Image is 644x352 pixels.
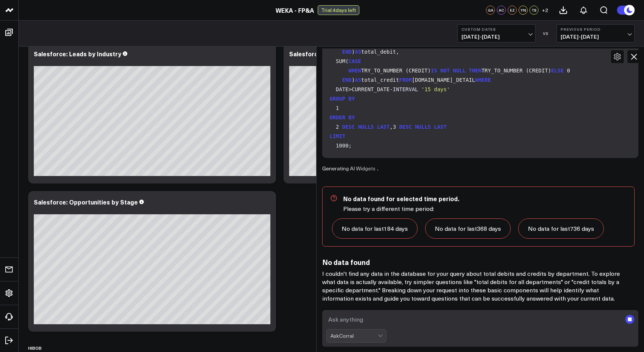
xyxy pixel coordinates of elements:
span: 2 [336,124,339,130]
span: FROM [399,77,412,83]
span: BY [348,96,355,102]
div: GA [486,6,495,15]
h3: No data found [322,258,623,266]
span: ELSE [551,68,564,74]
span: LIMIT [330,133,345,139]
button: Custom Dates[DATE]-[DATE] [457,24,535,42]
span: 3 [393,124,396,130]
b: Custom Dates [462,27,531,32]
span: CURRENT_DATE [352,86,390,92]
div: Generating AI Widgets [322,165,383,171]
span: NULLS LAST [415,124,446,130]
a: WEKA - FP&A [276,6,314,14]
span: NOT [440,68,450,74]
span: NULLS LAST [358,124,389,130]
a: No data for last368 days [425,218,511,239]
button: +2 [540,6,549,15]
div: AC [497,6,506,15]
span: 1000 [336,143,348,149]
span: [DATE] - [DATE] [561,34,630,40]
code: COALESCE(DEPARTMENT_NAME, ) department, SUM( TRY_TO_NUMBER (DEBIT) TRY_TO_NUMBER (DEBIT) ) total_... [330,19,634,150]
span: GROUP [330,96,345,102]
span: 0 [567,68,570,74]
a: No data for last184 days [332,218,418,239]
span: + 2 [542,8,548,13]
span: WHERE [475,77,491,83]
span: END [342,49,351,55]
span: DATE [336,86,348,92]
div: Trial: 4 days left [318,5,359,15]
span: WHEN [348,68,361,74]
p: Please try a different time period: [343,205,627,213]
span: IS [431,68,437,74]
div: EZ [508,6,517,15]
span: ORDER [330,114,345,120]
span: DESC [342,124,355,130]
p: I couldn't find any data in the database for your query about total debits and credits by departm... [322,269,623,302]
span: NULL [453,68,466,74]
span: AS [355,49,361,55]
div: Salesforce: Opportunities by Stage [34,198,138,206]
span: [DATE] - [DATE] [462,34,531,40]
span: CASE [348,58,361,64]
div: Salesforce: Campaign Lead Generation [289,50,404,58]
b: Previous Period [561,27,630,32]
a: No data for last736 days [518,218,604,239]
span: 1 [336,105,339,111]
span: AS [355,77,361,83]
div: VS [539,31,553,36]
div: Salesforce: Leads by Industry [34,50,121,58]
button: Previous Period[DATE]-[DATE] [557,24,635,42]
div: YN [519,6,528,15]
span: END [342,77,351,83]
div: TS [529,6,538,15]
p: No data found for selected time period. [343,194,627,203]
span: INTERVAL [393,86,418,92]
span: '15 days' [421,86,450,92]
span: THEN [469,68,481,74]
span: DESC [399,124,412,130]
span: BY [348,114,355,120]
